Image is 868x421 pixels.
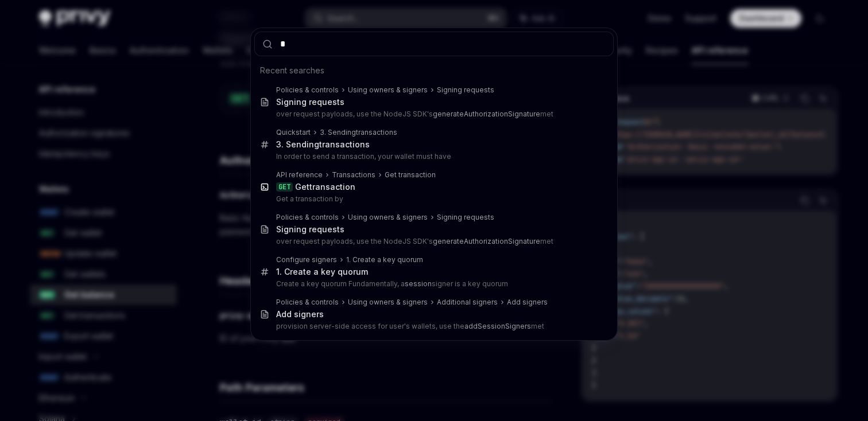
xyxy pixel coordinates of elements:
div: 3. Sending ns [320,128,397,137]
div: Add signers [276,309,324,319]
span: Recent searches [260,65,324,76]
div: Signing requests [276,97,344,107]
div: Using owners & signers [348,85,428,95]
div: Using owners & signers [348,298,428,307]
div: GET [276,182,293,192]
div: Configure signers [276,255,337,264]
div: Signing requests [276,224,344,235]
b: transactio [356,128,389,137]
b: generateAuthorizationSignature [433,237,540,245]
div: Using owners & signers [348,213,428,222]
div: Policies & controls [276,213,339,222]
b: addSessionSigners [464,322,531,330]
div: API reference [276,170,323,180]
div: 1. Create a key quorum [276,267,368,277]
div: Get transaction [385,170,436,180]
div: Add signers [507,298,548,307]
b: transaction [309,182,355,192]
div: Signing requests [437,85,494,95]
div: Transactions [332,170,375,180]
div: Signing requests [437,213,494,222]
b: session [405,279,432,288]
p: In order to send a transaction, your wallet must have [276,152,590,161]
div: Get [295,182,355,192]
p: over request payloads, use the NodeJS SDK's met [276,110,590,119]
p: over request payloads, use the NodeJS SDK's met [276,237,590,246]
b: generateAuthorizationSignature [433,110,540,118]
p: Get a transaction by [276,194,590,204]
div: Policies & controls [276,85,339,95]
div: 1. Create a key quorum [346,255,423,264]
div: Policies & controls [276,298,339,307]
p: provision server-side access for user's wallets, use the met [276,322,590,331]
div: 3. Sending ns [276,139,370,150]
p: Create a key quorum Fundamentally, a signer is a key quorum [276,279,590,289]
b: transactio [319,139,360,149]
div: Additional signers [437,298,498,307]
div: Quickstart [276,128,311,137]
